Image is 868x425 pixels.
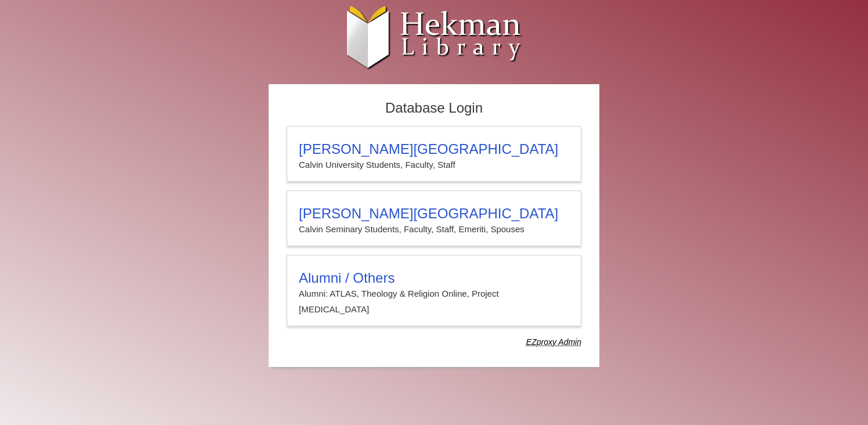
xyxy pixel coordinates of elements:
[299,141,569,157] h3: [PERSON_NAME][GEOGRAPHIC_DATA]
[526,337,581,347] dfn: Use Alumni login
[299,270,569,286] h3: Alumni / Others
[299,222,569,237] p: Calvin Seminary Students, Faculty, Staff, Emeriti, Spouses
[287,126,581,182] a: [PERSON_NAME][GEOGRAPHIC_DATA]Calvin University Students, Faculty, Staff
[299,206,569,222] h3: [PERSON_NAME][GEOGRAPHIC_DATA]
[281,96,587,120] h2: Database Login
[299,157,569,172] p: Calvin University Students, Faculty, Staff
[299,286,569,317] p: Alumni: ATLAS, Theology & Religion Online, Project [MEDICAL_DATA]
[299,270,569,317] summary: Alumni / OthersAlumni: ATLAS, Theology & Religion Online, Project [MEDICAL_DATA]
[287,190,581,246] a: [PERSON_NAME][GEOGRAPHIC_DATA]Calvin Seminary Students, Faculty, Staff, Emeriti, Spouses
